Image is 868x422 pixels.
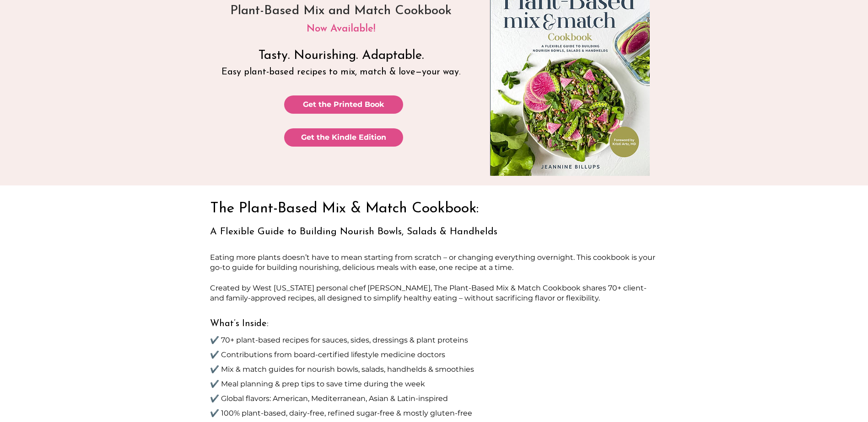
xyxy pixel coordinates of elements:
[230,5,452,17] span: Plant-Based Mix and Match Cookbook
[210,409,472,417] span: ✔️ 100% plant-based, dairy-free, refined sugar-free & mostly gluten-free
[210,380,425,388] span: ✔️ Meal planning & prep tips to save time during the week
[210,350,445,359] span: ✔️ Contributions from board-certified lifestyle medicine doctors
[307,24,375,34] span: Now Available!
[210,394,448,403] span: ✔️ Global flavors: American, Mediterranean, Asian & Latin-inspired
[210,365,474,374] span: ✔️ Mix & match guides for nourish bowls, salads, handhelds & smoothies
[259,49,424,62] span: Tasty. Nourishing. Adaptable.​
[210,253,655,272] span: Eating more plants doesn’t have to mean starting from scratch – or changing everything overnight....
[210,319,269,328] span: What’s Inside:
[210,284,647,302] span: Created by West [US_STATE] personal chef [PERSON_NAME], The Plant-Based Mix & Match Cookbook shar...
[303,100,384,110] span: Get the Printed Book
[210,336,468,344] span: ✔️ 70+ plant-based recipes for sauces, sides, dressings & plant proteins
[301,132,386,142] span: Get the Kindle Edition
[210,201,479,216] span: The Plant-Based Mix & Match Cookbook:
[284,95,403,114] a: Get the Printed Book
[221,68,460,77] span: Easy plant-based recipes to mix, match & love—your way.
[284,128,403,147] a: Get the Kindle Edition
[210,227,497,237] span: A Flexible Guide to Building Nourish Bowls, Salads & Handhelds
